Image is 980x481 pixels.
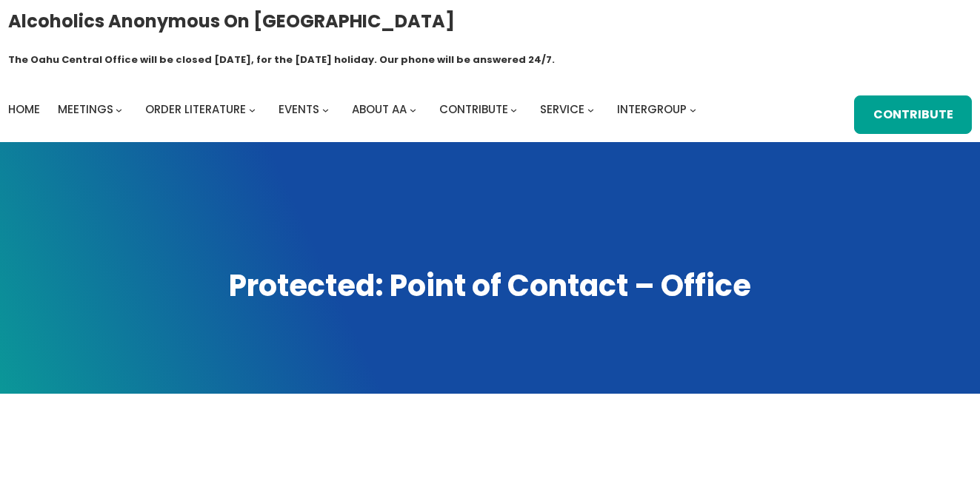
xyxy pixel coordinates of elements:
span: Order Literature [145,101,246,117]
span: Home [8,101,40,117]
button: Intergroup submenu [690,107,696,113]
h1: Protected: Point of Contact – Office [15,266,965,306]
a: Events [279,99,319,120]
a: Alcoholics Anonymous on [GEOGRAPHIC_DATA] [8,5,455,37]
button: Events submenu [322,107,329,113]
a: Contribute [854,95,972,134]
button: Order Literature submenu [249,107,256,113]
a: Home [8,99,40,120]
a: Contribute [439,99,508,120]
a: Service [540,99,584,120]
button: Meetings submenu [116,107,122,113]
button: Contribute submenu [510,107,517,113]
span: Intergroup [617,101,687,117]
button: Service submenu [587,107,594,113]
span: Service [540,101,584,117]
span: Events [279,101,319,117]
span: Contribute [439,101,508,117]
nav: Intergroup [8,99,701,120]
a: About AA [352,99,407,120]
button: About AA submenu [410,107,416,113]
span: About AA [352,101,407,117]
a: Meetings [58,99,113,120]
span: Meetings [58,101,113,117]
h1: The Oahu Central Office will be closed [DATE], for the [DATE] holiday. Our phone will be answered... [8,53,555,67]
a: Intergroup [617,99,687,120]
